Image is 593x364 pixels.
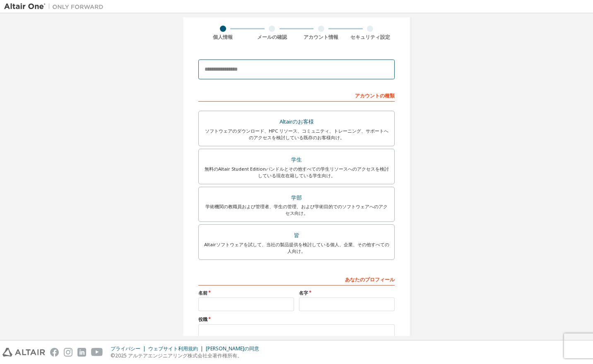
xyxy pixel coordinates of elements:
[50,348,59,357] img: facebook.svg
[204,166,389,179] div: 無料のAltair Student Editionバンドルとその他すべての学生リソースへのアクセスを検討している現在在籍している学生向け。
[111,345,148,352] div: プライバシー
[198,316,395,323] label: 役職
[204,241,389,255] div: Altairソフトウェアを試して、当社の製品提供を検討している個人、企業、その他すべての人向け。
[115,352,242,359] font: 2025 アルテアエンジニアリング株式会社全著作権所有。
[204,154,389,166] div: 学生
[91,348,103,357] img: youtube.svg
[2,348,45,357] img: altair_logo.svg
[4,2,108,11] img: アルタイルワン
[346,34,395,40] div: セキュリティ設定
[64,348,72,357] img: instagram.svg
[198,272,395,285] div: あなたのプロフィール
[198,34,248,40] div: 個人情報
[204,116,389,128] div: Altairのお客様
[296,34,346,40] div: アカウント情報
[198,88,395,102] div: アカウントの種類
[204,192,389,204] div: 学部
[248,34,297,40] div: メールの確認
[204,128,389,141] div: ソフトウェアのダウンロード、HPC リソース、コミュニティ、トレーニング、サポートへのアクセスを検討している既存のお客様向け。
[148,345,206,352] div: ウェブサイト利用規約
[204,230,389,241] div: 皆
[77,348,86,357] img: linkedin.svg
[111,352,264,359] p: ©
[299,290,395,296] label: 名字
[198,290,294,296] label: 名前
[204,203,389,216] div: 学術機関の教職員および管理者、学生の管理、および学術目的でのソフトウェアへのアクセス向け。
[206,345,264,352] div: [PERSON_NAME]の同意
